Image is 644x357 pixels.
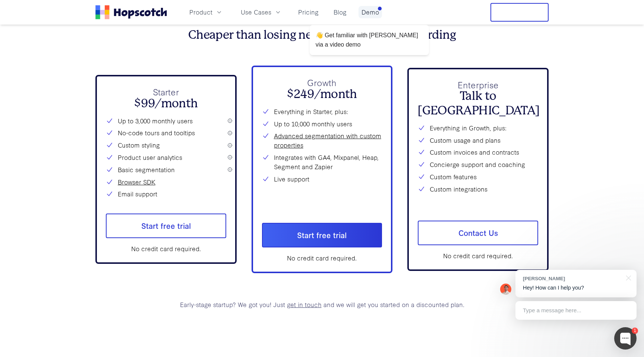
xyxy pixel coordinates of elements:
[262,107,382,116] li: Everything in Starter, plus:
[262,87,382,101] h2: $249/month
[418,123,538,133] li: Everything in Growth, plus:
[262,174,382,184] li: Live support
[262,76,382,89] p: Growth
[418,89,538,118] h2: Talk to [GEOGRAPHIC_DATA]
[106,116,226,126] li: Up to 3,000 monthly users
[331,6,350,18] a: Blog
[95,5,167,19] a: Home
[106,165,226,174] li: Basic segmentation
[523,275,622,282] div: [PERSON_NAME]
[262,223,382,247] a: Start free trial
[418,160,538,169] li: Concierge support and coaching
[295,6,322,18] a: Pricing
[500,284,511,295] img: Mark Spera
[418,251,538,260] div: No credit card required.
[185,6,227,18] button: Product
[106,85,226,98] p: Starter
[106,153,226,162] li: Product user analytics
[262,253,382,263] div: No credit card required.
[418,172,538,181] li: Custom features
[106,244,226,253] div: No credit card required.
[418,78,538,91] p: Enterprise
[274,131,382,150] a: Advanced segmentation with custom properties
[106,140,226,150] li: Custom styling
[515,301,637,320] div: Type a message here...
[106,214,226,238] a: Start free trial
[632,328,638,334] div: 1
[106,189,226,199] li: Email support
[106,128,226,138] li: No-code tours and tooltips
[241,7,271,17] span: Use Cases
[418,148,538,157] li: Custom invoices and contracts
[118,177,155,187] a: Browser SDK
[359,6,382,18] a: Demo
[95,28,549,42] h3: Cheaper than losing new users during onboarding
[262,119,382,129] li: Up to 10,000 monthly users
[95,300,549,309] p: Early-stage startup? We got you! Just and we will get you started on a discounted plan.
[262,153,382,171] li: Integrates with GA4, Mixpanel, Heap, Segment and Zapier
[490,3,549,22] button: Free Trial
[236,6,286,18] button: Use Cases
[418,136,538,145] li: Custom usage and plans
[316,31,423,50] p: 👋 Get familiar with [PERSON_NAME] via a video demo
[418,184,538,194] li: Custom integrations
[106,97,226,111] h2: $99/month
[189,7,212,17] span: Product
[418,221,538,245] a: Contact Us
[287,300,322,309] a: get in touch
[523,284,629,292] p: Hey! How can I help you?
